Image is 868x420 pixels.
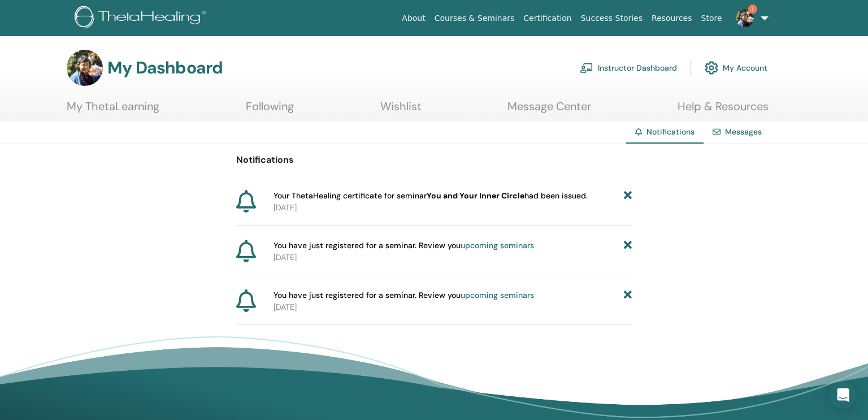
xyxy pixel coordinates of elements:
a: upcoming seminars [461,240,534,250]
b: You and Your Inner Circle [427,190,524,201]
span: You have just registered for a seminar. Review you [274,240,534,252]
a: Instructor Dashboard [580,55,677,80]
h3: My Dashboard [107,58,223,78]
a: My Account [705,55,767,80]
a: My ThetaLearning [67,99,159,122]
a: Courses & Seminars [430,8,519,29]
span: You have just registered for a seminar. Review you [274,289,534,301]
img: default.jpg [67,50,103,86]
p: [DATE] [274,252,632,263]
span: Notifications [646,127,695,137]
img: cog.svg [705,58,718,77]
img: logo.png [75,6,210,31]
img: default.jpg [736,9,754,27]
a: Message Center [507,99,591,122]
a: About [397,8,429,29]
a: Messages [725,127,762,137]
a: upcoming seminars [461,290,534,300]
p: [DATE] [274,301,632,313]
p: [DATE] [274,202,632,214]
a: Resources [647,8,697,29]
a: Help & Resources [678,99,769,122]
a: Following [246,99,294,122]
a: Certification [519,8,576,29]
p: Notifications [236,153,632,167]
a: Wishlist [380,99,422,122]
img: chalkboard-teacher.svg [580,63,593,73]
a: Success Stories [576,8,647,29]
a: Store [697,8,727,29]
div: Open Intercom Messenger [830,382,857,409]
span: Your ThetaHealing certificate for seminar had been issued. [274,190,588,202]
span: 1 [748,5,757,14]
